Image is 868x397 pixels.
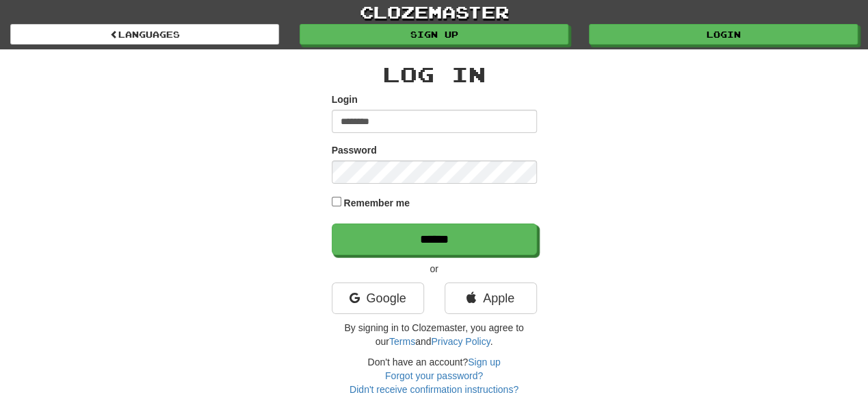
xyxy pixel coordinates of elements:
a: Forgot your password? [385,370,483,381]
a: Sign up [300,24,568,45]
p: or [332,262,537,276]
a: Privacy Policy [431,336,490,347]
a: Login [589,24,858,45]
a: Sign up [468,357,500,368]
a: Terms [389,336,415,347]
h2: Log In [332,63,537,86]
div: Don't have an account? [332,355,537,396]
label: Password [332,143,377,157]
a: Languages [10,24,279,45]
a: Google [332,282,424,314]
a: Didn't receive confirmation instructions? [350,384,518,395]
a: Apple [445,282,537,314]
label: Remember me [343,196,410,210]
p: By signing in to Clozemaster, you agree to our and . [332,321,537,348]
label: Login [332,93,358,106]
